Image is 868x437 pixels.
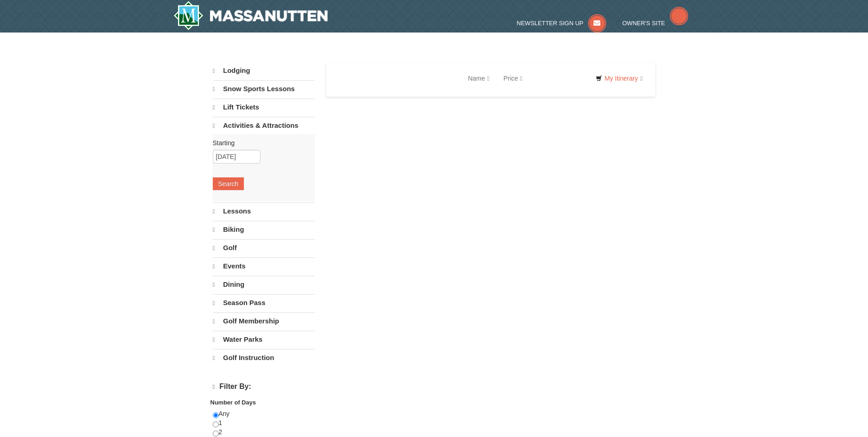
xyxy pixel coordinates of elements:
[173,1,328,30] img: Massanutten Resort Logo
[213,138,308,147] label: Starting
[496,69,529,87] a: Price
[213,202,315,220] a: Lessons
[461,69,496,87] a: Name
[173,1,328,30] a: Massanutten Resort
[213,177,244,190] button: Search
[213,62,315,79] a: Lodging
[210,399,256,406] strong: Number of Days
[517,20,606,27] a: Newsletter Sign Up
[213,98,315,116] a: Lift Tickets
[213,239,315,257] a: Golf
[590,71,648,85] a: My Itinerary
[517,20,583,27] span: Newsletter Sign Up
[213,382,315,391] h4: Filter By:
[213,257,315,275] a: Events
[213,349,315,366] a: Golf Instruction
[213,117,315,134] a: Activities & Attractions
[213,331,315,348] a: Water Parks
[213,221,315,238] a: Biking
[213,80,315,98] a: Snow Sports Lessons
[622,20,665,27] span: Owner's Site
[213,312,315,330] a: Golf Membership
[622,20,688,27] a: Owner's Site
[213,276,315,293] a: Dining
[213,294,315,311] a: Season Pass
